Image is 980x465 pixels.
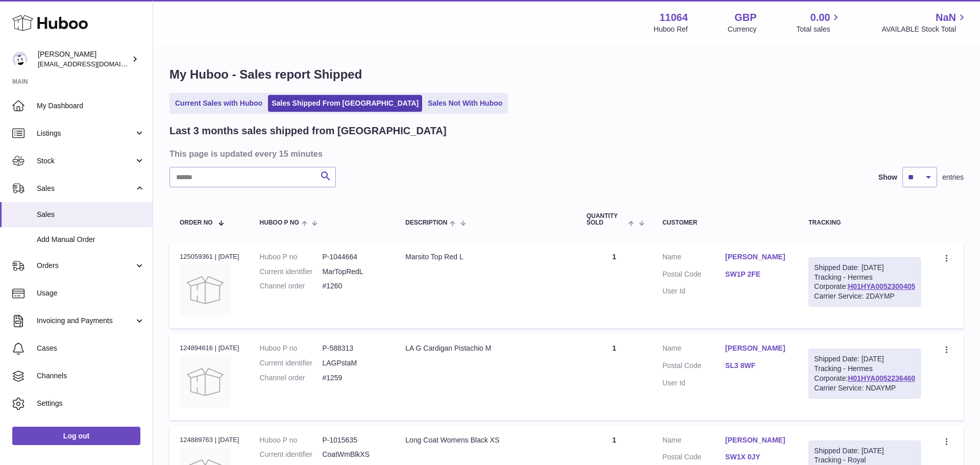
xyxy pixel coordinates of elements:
[37,371,145,381] span: Channels
[576,333,652,420] td: 1
[260,344,323,353] dt: Huboo P no
[725,435,788,445] a: [PERSON_NAME]
[725,452,788,462] a: SW1X 0JY
[808,257,921,307] div: Tracking - Hermes Corporate:
[171,95,266,112] a: Current Sales with Huboo
[38,60,150,68] span: [EMAIL_ADDRESS][DOMAIN_NAME]
[848,374,915,382] a: H01HYA0052236460
[663,270,725,282] dt: Postal Code
[663,252,725,264] dt: Name
[814,291,915,301] div: Carrier Service: 2DAYMP
[180,344,239,353] div: 124894616 | [DATE]
[260,450,323,459] dt: Current identifier
[169,66,964,83] h1: My Huboo - Sales report Shipped
[586,213,626,226] span: Quantity Sold
[322,358,385,368] dd: LAGPstaM
[725,270,788,279] a: SW1P 2FE
[12,52,28,67] img: internalAdmin-11064@internal.huboo.com
[260,252,323,262] dt: Huboo P no
[37,235,145,244] span: Add Manual Order
[38,50,130,69] div: [PERSON_NAME]
[37,184,134,193] span: Sales
[37,210,145,219] span: Sales
[734,11,756,25] strong: GBP
[663,344,725,356] dt: Name
[725,361,788,371] a: SL3 8WF
[881,25,968,34] span: AVAILABLE Stock Total
[405,435,566,445] div: Long Coat Womens Black XS
[322,373,385,383] dd: #1259
[405,219,447,226] span: Description
[260,281,323,291] dt: Channel order
[424,95,506,112] a: Sales Not With Huboo
[725,252,788,262] a: [PERSON_NAME]
[37,156,134,166] span: Stock
[663,361,725,373] dt: Postal Code
[322,344,385,353] dd: P-588313
[936,11,956,25] span: NaN
[576,242,652,328] td: 1
[37,129,134,138] span: Listings
[814,263,915,273] div: Shipped Date: [DATE]
[814,354,915,364] div: Shipped Date: [DATE]
[663,286,725,296] dt: User Id
[322,252,385,262] dd: P-1044664
[169,148,961,159] h3: This page is updated every 15 minutes
[663,452,725,464] dt: Postal Code
[663,435,725,448] dt: Name
[405,252,566,262] div: Marsito Top Red L
[260,373,323,383] dt: Channel order
[37,261,134,271] span: Orders
[12,427,140,445] a: Log out
[37,344,145,353] span: Cases
[180,219,213,226] span: Order No
[663,219,788,226] div: Customer
[725,344,788,353] a: [PERSON_NAME]
[37,288,145,298] span: Usage
[260,219,299,226] span: Huboo P no
[322,450,385,459] dd: CoatWmBlkXS
[881,11,968,34] a: NaN AVAILABLE Stock Total
[268,95,422,112] a: Sales Shipped From [GEOGRAPHIC_DATA]
[322,267,385,277] dd: MarTopRedL
[728,25,757,34] div: Currency
[848,282,915,290] a: H01HYA0052300405
[654,25,688,34] div: Huboo Ref
[260,358,323,368] dt: Current identifier
[796,11,842,34] a: 0.00 Total sales
[260,267,323,277] dt: Current identifier
[180,356,231,407] img: no-photo.jpg
[814,446,915,456] div: Shipped Date: [DATE]
[878,173,897,182] label: Show
[811,11,830,25] span: 0.00
[814,383,915,393] div: Carrier Service: NDAYMP
[322,435,385,445] dd: P-1015635
[808,219,921,226] div: Tracking
[169,124,447,138] h2: Last 3 months sales shipped from [GEOGRAPHIC_DATA]
[808,349,921,399] div: Tracking - Hermes Corporate:
[659,11,688,25] strong: 11064
[405,344,566,353] div: LA G Cardigan Pistachio M
[322,281,385,291] dd: #1260
[663,378,725,388] dt: User Id
[796,25,842,34] span: Total sales
[260,435,323,445] dt: Huboo P no
[180,252,239,261] div: 125059361 | [DATE]
[180,264,231,315] img: no-photo.jpg
[942,173,964,182] span: entries
[37,101,145,111] span: My Dashboard
[180,435,239,445] div: 124889763 | [DATE]
[37,316,134,326] span: Invoicing and Payments
[37,399,145,408] span: Settings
